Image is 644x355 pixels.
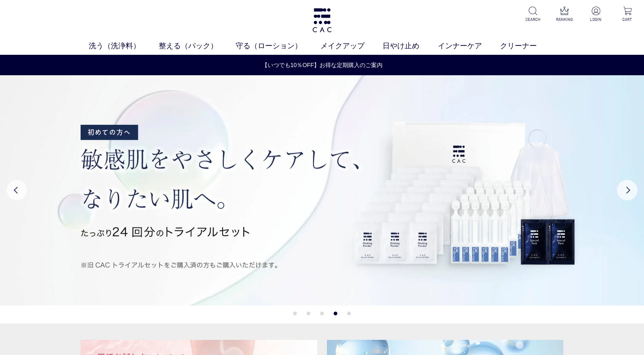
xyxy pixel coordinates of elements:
a: RANKING [554,7,574,22]
a: メイクアップ [320,40,383,52]
p: CART [617,16,637,22]
button: Next [617,180,637,200]
a: 洗う（洗浄料） [89,40,158,52]
a: インナーケア [438,40,500,52]
a: LOGIN [586,7,606,22]
button: 3 of 5 [320,312,324,315]
p: LOGIN [586,16,606,22]
a: 整える（パック） [159,40,236,52]
a: CART [617,7,637,22]
button: 4 of 5 [334,312,338,315]
a: SEARCH [523,7,543,22]
p: SEARCH [523,16,543,22]
button: 5 of 5 [347,312,351,315]
a: 【いつでも10％OFF】お得な定期購入のご案内 [0,61,644,70]
button: Previous [7,180,27,200]
a: クリーナー [500,40,555,52]
a: 守る（ローション） [236,40,320,52]
a: 日やけ止め [383,40,437,52]
img: logo [311,8,333,32]
p: RANKING [554,16,574,22]
button: 1 of 5 [293,312,297,315]
button: 2 of 5 [307,312,311,315]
